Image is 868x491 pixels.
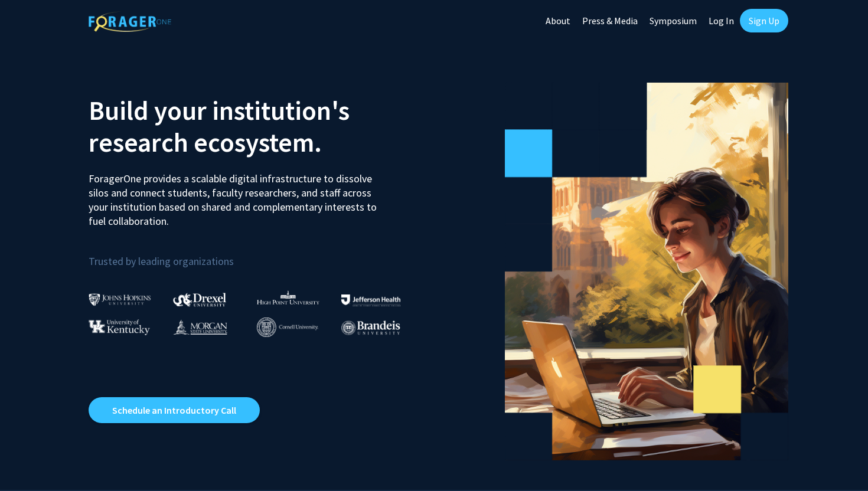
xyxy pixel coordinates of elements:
img: University of Kentucky [89,319,150,335]
p: ForagerOne provides a scalable digital infrastructure to dissolve silos and connect students, fac... [89,163,385,228]
img: Cornell University [257,317,318,337]
a: Sign Up [740,9,788,32]
img: Brandeis University [341,320,400,335]
img: Morgan State University [173,319,227,335]
img: Johns Hopkins University [89,293,151,306]
iframe: Chat [9,438,50,482]
a: Opens in a new tab [89,397,260,423]
p: Trusted by leading organizations [89,238,425,270]
img: Drexel University [173,293,226,306]
h2: Build your institution's research ecosystem. [89,94,425,158]
img: Thomas Jefferson University [341,294,400,306]
img: High Point University [257,290,319,305]
img: ForagerOne Logo [89,11,171,32]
